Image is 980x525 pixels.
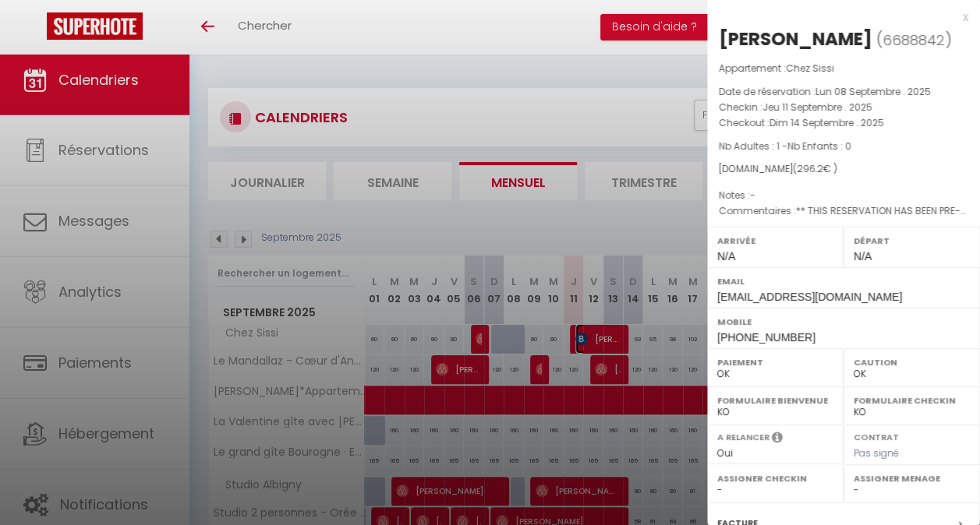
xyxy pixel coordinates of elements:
label: Contrat [854,431,899,441]
span: - [750,189,755,202]
button: Ouvrir le widget de chat LiveChat [12,6,59,53]
span: N/A [854,250,872,262]
label: Formulaire Bienvenue [717,393,833,408]
div: [PERSON_NAME] [719,26,872,51]
label: Paiement [717,354,833,370]
span: Nb Enfants : 0 [787,139,851,153]
span: ( € ) [793,162,837,175]
label: Caution [854,354,970,370]
span: ( ) [876,29,952,51]
label: Assigner Checkin [717,470,833,486]
span: [PHONE_NUMBER] [717,331,815,344]
label: A relancer [717,431,769,444]
label: Mobile [717,314,970,329]
p: Date de réservation : [719,84,968,100]
label: Assigner Menage [854,470,970,486]
p: Checkout : [719,115,968,131]
span: 6688842 [883,30,945,50]
span: Jeu 11 Septembre . 2025 [762,100,872,114]
div: [DOMAIN_NAME] [719,162,968,177]
span: N/A [717,250,735,262]
iframe: Chat [914,455,968,513]
span: Nb Adultes : 1 - [719,139,851,153]
div: x [707,8,968,26]
span: [EMAIL_ADDRESS][DOMAIN_NAME] [717,291,902,303]
label: Email [717,273,970,289]
p: Commentaires : [719,203,968,219]
p: Notes : [719,188,968,203]
span: Chez Sissi [786,62,834,75]
p: Appartement : [719,61,968,76]
span: Pas signé [854,446,899,460]
p: Checkin : [719,100,968,115]
span: 296.2 [797,162,823,175]
label: Formulaire Checkin [854,393,970,408]
label: Arrivée [717,233,833,248]
label: Départ [854,233,970,248]
span: Dim 14 Septembre . 2025 [769,116,884,129]
span: Lun 08 Septembre . 2025 [815,85,931,98]
i: Sélectionner OUI si vous souhaiter envoyer les séquences de messages post-checkout [772,431,783,448]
